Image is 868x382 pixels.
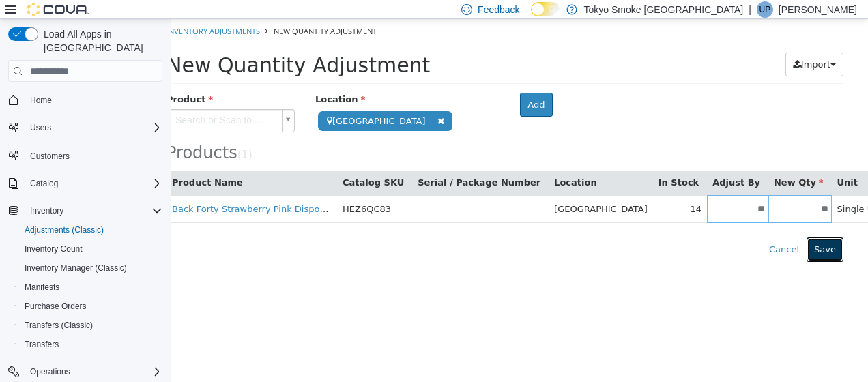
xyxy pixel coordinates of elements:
button: Operations [25,364,76,380]
span: Inventory Manager (Classic) [25,263,127,274]
p: | [749,1,751,18]
span: Inventory Count [25,244,83,254]
button: Import [615,33,673,58]
span: Manifests [19,279,162,295]
button: Inventory Count [14,239,168,259]
span: Adjustments (Classic) [25,224,104,235]
span: Operations [25,364,162,380]
button: Purchase Orders [14,297,168,316]
span: Operations [30,366,70,377]
button: Catalog [3,174,168,193]
button: Inventory [3,201,168,220]
button: Adjustments (Classic) [14,220,168,239]
button: Product Name [1,157,75,171]
button: In Stock [488,157,531,171]
a: Adjustments (Classic) [19,222,109,238]
span: Inventory Manager (Classic) [19,260,162,276]
button: Catalog [25,175,63,192]
a: Transfers [19,336,64,353]
span: Purchase Orders [19,298,162,314]
span: Load All Apps in [GEOGRAPHIC_DATA] [38,27,162,55]
a: Transfers (Classic) [19,317,98,334]
button: Location [384,157,429,171]
button: Add [349,74,381,98]
span: Customers [30,151,70,162]
span: Inventory Count [19,241,162,257]
td: HEZ6QC83 [167,176,242,204]
div: Unike Patel [757,1,773,18]
button: Transfers (Classic) [14,316,168,335]
button: Users [25,119,57,136]
button: Users [3,118,168,137]
span: Home [25,91,162,108]
p: Tokyo Smoke [GEOGRAPHIC_DATA] [584,1,744,18]
span: Manifests [25,282,59,293]
span: Catalog [25,175,162,192]
button: Serial / Package Number [247,157,373,171]
a: Manifests [19,279,65,295]
button: Transfers [14,335,168,354]
button: Inventory [25,203,69,219]
img: Cova [27,3,89,16]
span: Catalog [30,178,58,189]
input: Dark Mode [531,2,560,16]
span: UP [759,1,771,18]
button: Cancel [591,218,636,243]
span: Customers [25,147,162,164]
span: Transfers [25,339,59,350]
span: Inventory [30,205,63,216]
a: Inventory Manager (Classic) [19,260,132,276]
span: Transfers [19,336,162,353]
span: 1 [71,130,78,142]
span: [GEOGRAPHIC_DATA] [147,92,282,112]
a: Back Forty Strawberry Pink Disposable Vape 0.95g [1,185,226,195]
p: [PERSON_NAME] [779,1,857,18]
span: Transfers (Classic) [19,317,162,334]
a: Purchase Orders [19,298,92,314]
a: Customers [25,148,75,164]
button: Customers [3,145,168,165]
button: Home [3,90,168,110]
button: Inventory Manager (Classic) [14,259,168,278]
span: Transfers (Classic) [25,320,93,331]
button: Operations [3,362,168,381]
span: [GEOGRAPHIC_DATA] [384,185,477,195]
span: Location [145,75,194,85]
span: Import [631,40,660,50]
button: Unit [667,157,690,171]
span: Adjustments (Classic) [19,222,162,238]
button: Adjust By [542,157,592,171]
small: ( ) [67,130,82,142]
span: New Quantity Adjustment [103,7,206,17]
span: New Qty [603,158,653,168]
span: Single Unit [667,185,715,195]
span: Purchase Orders [25,301,87,312]
span: Users [30,122,51,133]
span: Feedback [478,3,519,16]
span: Home [30,95,52,106]
button: Catalog SKU [172,157,236,171]
button: Manifests [14,278,168,297]
span: Inventory [25,203,162,219]
button: Save [636,218,673,243]
a: Home [25,92,57,108]
td: 14 [482,176,536,204]
span: Users [25,119,162,136]
a: Inventory Count [19,241,88,257]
